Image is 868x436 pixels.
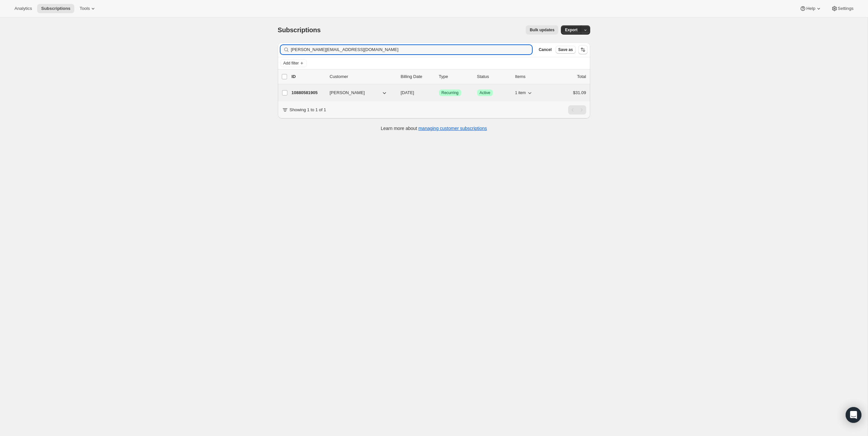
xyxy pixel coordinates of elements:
[292,73,586,80] div: IDCustomerBilling DateTypeStatusItemsTotal
[291,45,532,54] input: Filter subscribers
[561,25,581,35] button: Export
[14,6,32,11] span: Analytics
[381,125,487,132] p: Learn more about
[280,59,307,67] button: Add filter
[480,90,491,95] span: Active
[80,6,90,11] span: Tools
[530,27,554,33] span: Bulk updates
[539,47,551,52] span: Cancel
[573,90,586,95] span: $31.09
[418,126,487,131] a: managing customer subscriptions
[292,73,325,80] p: ID
[439,73,472,80] div: Type
[477,73,510,80] p: Status
[515,90,526,95] span: 1 item
[796,4,826,13] button: Help
[41,6,70,11] span: Subscriptions
[401,90,414,95] span: [DATE]
[37,4,74,13] button: Subscriptions
[326,88,392,98] button: [PERSON_NAME]
[578,45,588,54] button: Sort the results
[278,26,321,34] span: Subscriptions
[565,27,577,33] span: Export
[526,25,558,35] button: Bulk updates
[536,46,554,54] button: Cancel
[846,407,861,423] div: Open Intercom Messenger
[76,4,100,13] button: Tools
[577,73,586,80] p: Total
[290,107,326,113] p: Showing 1 to 1 of 1
[283,61,299,66] span: Add filter
[292,88,586,97] div: 10880581905[PERSON_NAME][DATE]SuccessRecurringSuccessActive1 item$31.09
[292,90,325,96] p: 10880581905
[401,73,434,80] p: Billing Date
[558,47,573,52] span: Save as
[827,4,857,13] button: Settings
[515,88,533,97] button: 1 item
[515,73,548,80] div: Items
[330,73,396,80] p: Customer
[806,6,815,11] span: Help
[568,105,586,115] nav: Pagination
[442,90,459,95] span: Recurring
[11,4,36,13] button: Analytics
[330,90,365,96] span: [PERSON_NAME]
[556,46,576,54] button: Save as
[838,6,854,11] span: Settings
